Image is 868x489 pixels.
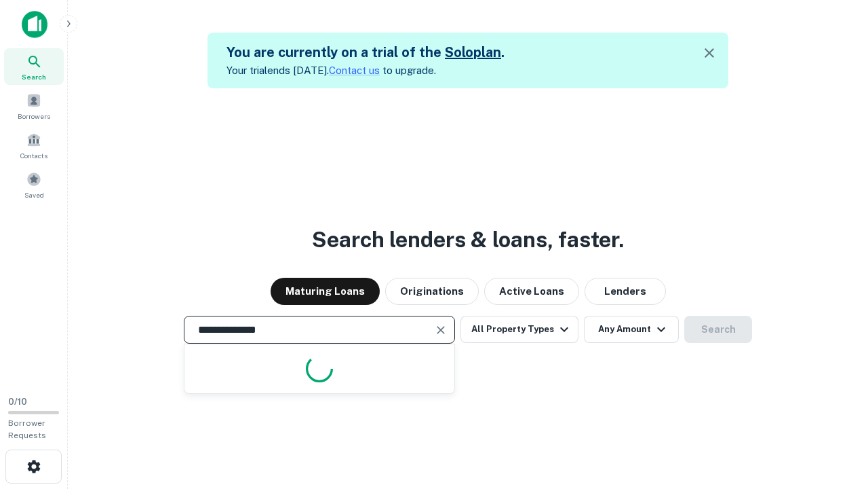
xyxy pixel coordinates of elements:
a: Search [4,48,64,85]
span: Contacts [20,150,47,161]
h5: You are currently on a trial of the . [226,42,505,62]
button: Originations [385,278,479,305]
a: Saved [4,166,64,203]
span: Borrowers [18,111,50,122]
a: Contacts [4,127,64,164]
span: Search [22,71,46,82]
button: Active Loans [484,278,579,305]
button: Maturing Loans [271,278,380,305]
span: 0 / 10 [8,397,27,407]
iframe: Chat Widget [800,380,868,446]
p: Your trial ends [DATE]. to upgrade. [226,62,505,79]
button: Lenders [585,278,666,305]
span: Borrower Requests [8,418,46,440]
button: All Property Types [460,316,578,343]
img: capitalize-icon.png [22,11,47,38]
a: Borrowers [4,88,64,124]
button: Clear [431,321,450,340]
a: Contact us [329,65,380,76]
span: Saved [24,189,44,200]
h3: Search lenders & loans, faster. [312,223,624,256]
a: Soloplan [445,44,501,60]
button: Any Amount [584,316,679,343]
